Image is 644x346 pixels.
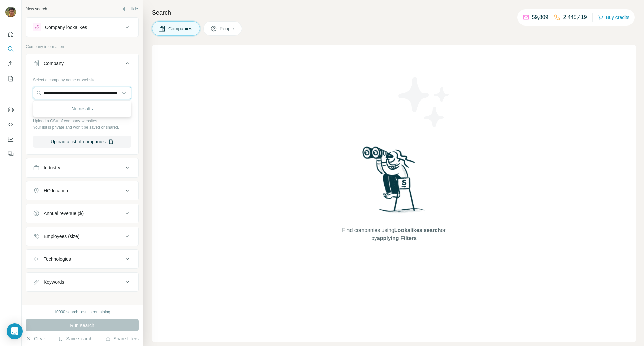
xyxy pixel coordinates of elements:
div: Company lookalikes [45,24,87,31]
img: Surfe Illustration - Woman searching with binoculars [359,145,429,219]
button: Buy credits [598,13,629,22]
button: Use Surfe on LinkedIn [5,104,16,116]
button: Feedback [5,148,16,160]
p: 2,445,419 [563,13,587,21]
div: 10000 search results remaining [54,309,110,315]
span: applying Filters [377,235,417,241]
div: No results [35,102,130,115]
button: Technologies [26,251,138,267]
button: Share filters [105,335,139,342]
button: My lists [5,72,16,85]
button: Annual revenue ($) [26,205,138,221]
div: Open Intercom Messenger [7,323,23,339]
button: Company [26,55,138,74]
button: Enrich CSV [5,58,16,70]
span: Lookalikes search [394,227,441,233]
button: Dashboard [5,133,16,145]
div: Technologies [44,256,71,262]
button: Employees (size) [26,228,138,244]
button: Industry [26,160,138,176]
button: Hide [117,4,143,14]
button: Upload a list of companies [33,136,131,148]
p: Company information [26,44,139,50]
div: Company [44,60,64,67]
h4: Search [152,8,636,17]
div: New search [26,6,47,12]
img: Avatar [5,7,16,17]
span: Find companies using or by [340,226,447,242]
div: Industry [44,164,60,171]
div: Keywords [44,279,64,285]
p: Your list is private and won't be saved or shared. [33,124,131,130]
button: HQ location [26,183,138,199]
span: People [220,25,235,32]
button: Save search [58,335,92,342]
button: Search [5,43,16,55]
div: HQ location [44,187,68,194]
button: Company lookalikes [26,19,138,35]
button: Keywords [26,274,138,290]
span: Companies [168,25,193,32]
button: Clear [26,335,45,342]
button: Use Surfe API [5,118,16,131]
div: Annual revenue ($) [44,210,84,217]
button: Quick start [5,28,16,40]
img: Surfe Illustration - Stars [394,72,454,132]
div: Employees (size) [44,233,79,240]
p: Upload a CSV of company websites. [33,118,131,124]
p: 59,809 [532,13,548,21]
div: Select a company name or website [33,74,131,83]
